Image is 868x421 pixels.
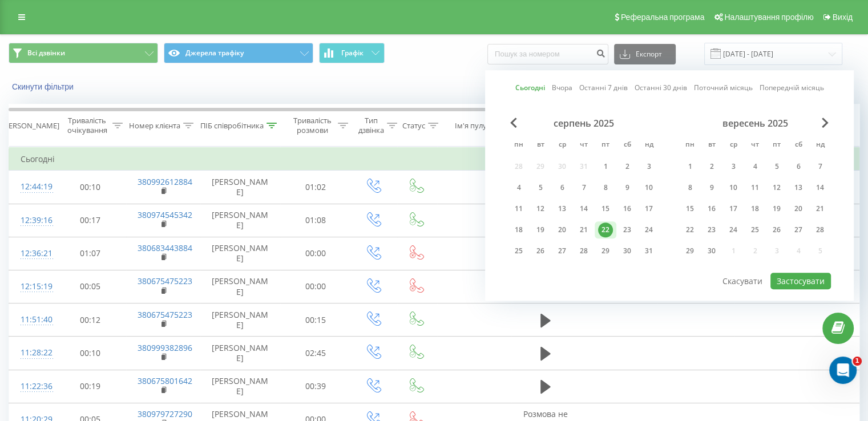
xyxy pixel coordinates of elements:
div: ср 17 вер 2025 р. [722,200,744,217]
td: [PERSON_NAME] [200,370,280,403]
abbr: вівторок [703,137,720,154]
div: 4 [511,180,526,195]
div: серпень 2025 [508,118,660,129]
div: 17 [641,201,656,216]
div: вересень 2025 [679,118,831,129]
div: 20 [791,201,806,216]
div: чт 7 серп 2025 р. [573,179,595,196]
span: Вихід [833,13,853,22]
div: Статус [402,121,425,131]
div: нд 31 серп 2025 р. [638,242,660,260]
div: [PERSON_NAME] [2,121,59,131]
div: нд 3 серп 2025 р. [638,158,660,175]
iframe: Intercom live chat [829,357,857,384]
span: Реферальна програма [621,13,705,22]
div: 11 [748,180,762,195]
div: 9 [620,180,635,195]
div: 5 [533,180,548,195]
a: 380675475223 [138,309,192,320]
div: 25 [511,244,526,258]
button: Всі дзвінки [9,43,158,63]
div: вт 19 серп 2025 р. [530,221,551,238]
div: 24 [641,222,656,237]
div: 31 [641,244,656,258]
td: 00:15 [280,303,352,337]
div: Тривалість розмови [290,116,335,135]
td: [PERSON_NAME] [200,237,280,270]
td: 00:10 [55,171,126,204]
div: вт 9 вер 2025 р. [701,179,722,196]
div: сб 23 серп 2025 р. [616,221,638,238]
td: 01:07 [55,237,126,270]
div: пн 4 серп 2025 р. [508,179,530,196]
button: Експорт [614,44,676,64]
div: 12:36:21 [21,242,43,265]
abbr: понеділок [510,137,527,154]
div: 7 [576,180,591,195]
div: 29 [598,244,613,258]
div: 2 [704,159,719,174]
div: сб 27 вер 2025 р. [788,221,809,238]
div: ПІБ співробітника [200,121,264,131]
span: Next Month [822,118,829,128]
div: 15 [598,201,613,216]
div: 11:22:36 [21,375,43,398]
abbr: субота [619,137,636,154]
td: 02:45 [280,337,352,370]
div: 16 [704,201,719,216]
div: пт 26 вер 2025 р. [766,221,788,238]
span: Previous Month [510,118,517,128]
div: 12:44:19 [21,176,43,198]
div: Тривалість очікування [64,116,110,135]
div: Номер клієнта [129,121,180,131]
div: сб 13 вер 2025 р. [788,179,809,196]
div: чт 18 вер 2025 р. [744,200,766,217]
div: нд 28 вер 2025 р. [809,221,831,238]
div: чт 14 серп 2025 р. [573,200,595,217]
div: 5 [769,159,784,174]
div: 25 [748,222,762,237]
div: 27 [555,244,570,258]
div: вт 26 серп 2025 р. [530,242,551,260]
div: пт 19 вер 2025 р. [766,200,788,217]
div: 19 [533,222,548,237]
abbr: п’ятниця [768,137,785,154]
button: Застосувати [770,273,831,289]
abbr: вівторок [532,137,549,154]
abbr: середа [725,137,742,154]
div: 1 [683,159,697,174]
div: 18 [748,201,762,216]
div: пн 25 серп 2025 р. [508,242,530,260]
button: Скасувати [716,273,769,289]
div: 23 [620,222,635,237]
div: чт 11 вер 2025 р. [744,179,766,196]
div: 3 [641,159,656,174]
div: 21 [813,201,827,216]
div: чт 28 серп 2025 р. [573,242,595,260]
div: Ім'я пулу [455,121,487,131]
div: нд 21 вер 2025 р. [809,200,831,217]
abbr: понеділок [681,137,699,154]
a: 380999382896 [138,342,192,353]
abbr: неділя [812,137,829,154]
a: 380675475223 [138,276,192,286]
span: Графік [341,49,364,57]
a: 380683443884 [138,242,192,253]
button: Скинути фільтри [9,82,79,92]
div: 21 [576,222,591,237]
span: 1 [853,357,862,366]
div: 30 [704,244,719,258]
abbr: середа [554,137,571,154]
div: 19 [769,201,784,216]
div: вт 5 серп 2025 р. [530,179,551,196]
div: 1 [598,159,613,174]
div: пн 29 вер 2025 р. [679,242,701,260]
div: ср 27 серп 2025 р. [551,242,573,260]
div: 23 [704,222,719,237]
div: вт 12 серп 2025 р. [530,200,551,217]
td: 00:00 [280,270,352,303]
div: 24 [726,222,741,237]
div: сб 6 вер 2025 р. [788,158,809,175]
td: 00:19 [55,370,126,403]
td: [PERSON_NAME] [200,303,280,337]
